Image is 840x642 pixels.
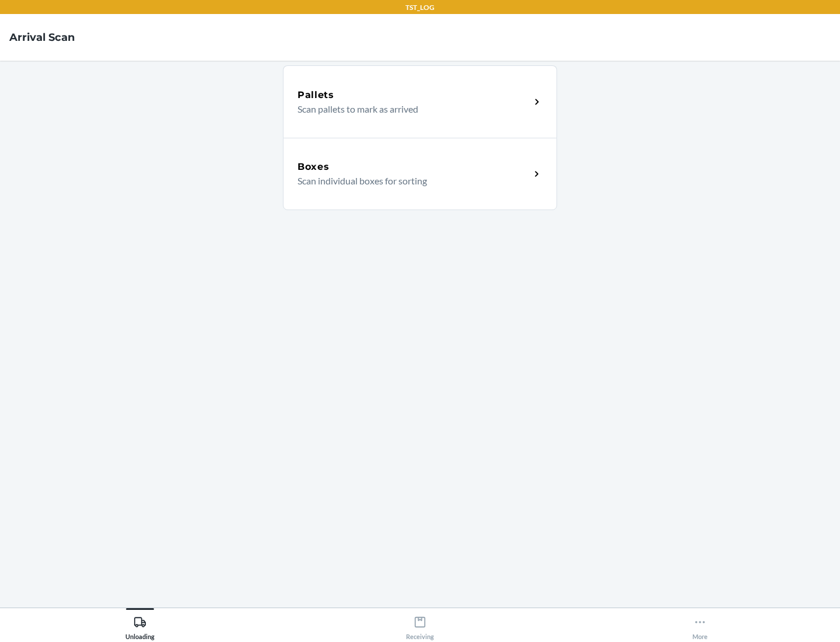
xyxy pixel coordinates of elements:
[297,174,521,188] p: Scan individual boxes for sorting
[9,30,75,45] h4: Arrival Scan
[297,88,334,102] h5: Pallets
[283,138,557,210] a: BoxesScan individual boxes for sorting
[406,611,434,640] div: Receiving
[125,611,155,640] div: Unloading
[280,608,560,640] button: Receiving
[692,611,708,640] div: More
[405,2,435,13] p: TST_LOG
[297,160,330,174] h5: Boxes
[283,65,557,138] a: PalletsScan pallets to mark as arrived
[297,102,521,116] p: Scan pallets to mark as arrived
[560,608,840,640] button: More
